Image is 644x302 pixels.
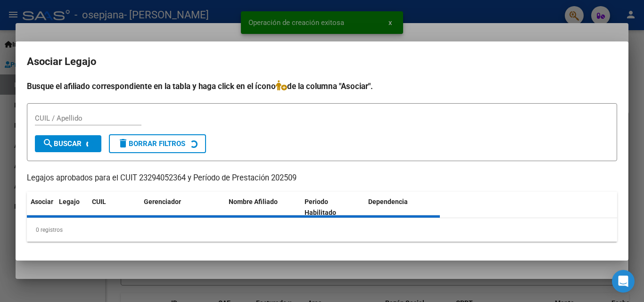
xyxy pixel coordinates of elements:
[27,192,55,223] datatable-header-cell: Asociar
[229,198,278,205] span: Nombre Afiliado
[27,172,617,184] p: Legajos aprobados para el CUIT 23294052364 y Período de Prestación 202509
[27,80,617,92] h4: Busque el afiliado correspondiente en la tabla y haga click en el ícono de la columna "Asociar".
[109,134,206,153] button: Borrar Filtros
[92,198,106,205] span: CUIL
[55,192,88,223] datatable-header-cell: Legajo
[42,139,82,148] span: Buscar
[42,138,54,149] mat-icon: search
[88,192,140,223] datatable-header-cell: CUIL
[140,192,225,223] datatable-header-cell: Gerenciador
[59,198,80,205] span: Legajo
[117,138,129,149] mat-icon: delete
[301,192,364,223] datatable-header-cell: Periodo Habilitado
[225,192,301,223] datatable-header-cell: Nombre Afiliado
[612,270,635,293] div: Open Intercom Messenger
[31,198,53,205] span: Asociar
[35,135,101,152] button: Buscar
[305,198,336,216] span: Periodo Habilitado
[144,198,181,205] span: Gerenciador
[368,198,408,205] span: Dependencia
[364,192,440,223] datatable-header-cell: Dependencia
[27,218,617,242] div: 0 registros
[117,139,185,148] span: Borrar Filtros
[27,53,617,71] h2: Asociar Legajo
